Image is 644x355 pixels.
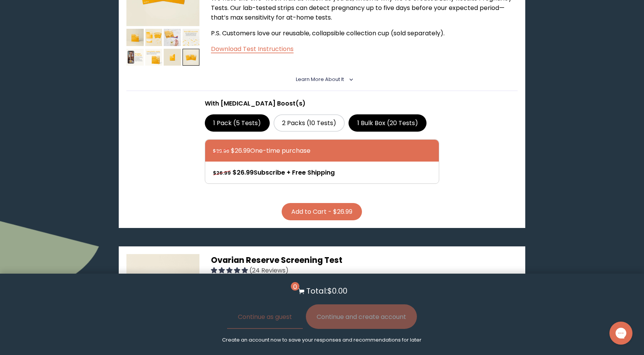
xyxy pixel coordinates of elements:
i: < [346,78,353,81]
iframe: Gorgias live chat messenger [606,319,636,347]
img: thumbnail image [183,49,200,66]
label: 1 Bulk Box (20 Tests) [349,114,427,131]
img: thumbnail image [126,254,199,327]
span: 0 [291,282,299,291]
img: thumbnail image [126,49,144,66]
button: Continue as guest [227,304,303,329]
label: 1 Pack (5 Tests) [205,114,270,131]
img: thumbnail image [164,49,181,66]
span: Ovarian Reserve Screening Test [211,254,342,266]
img: thumbnail image [164,29,181,46]
summary: Learn More About it < [296,76,348,83]
label: 2 Packs (10 Tests) [274,114,345,131]
img: thumbnail image [145,49,163,66]
img: thumbnail image [145,29,163,46]
button: Continue and create account [306,304,417,329]
a: Download Test Instructions [211,45,294,53]
button: Add to Cart - $26.99 [282,203,362,220]
span: . [443,29,445,38]
img: thumbnail image [126,29,144,46]
img: thumbnail image [183,29,200,46]
span: (24 Reviews) [249,266,289,275]
p: Total: $0.00 [306,285,347,297]
p: With [MEDICAL_DATA] Boost(s) [205,99,439,108]
p: Create an account now to save your responses and recommendations for later [222,337,422,343]
span: P.S. Customers love our reusable, collapsible collection cup (sold separately) [211,29,443,38]
span: Learn More About it [296,76,344,83]
span: 4.92 stars [211,266,249,275]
